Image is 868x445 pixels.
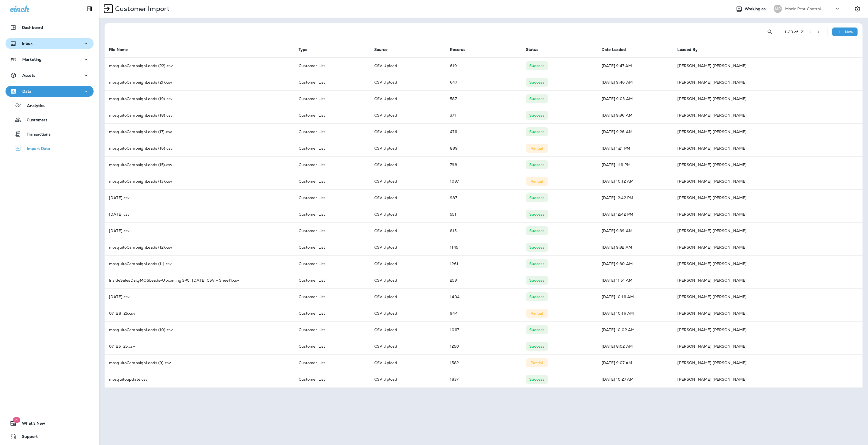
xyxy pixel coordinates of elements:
td: CSV Upload [370,156,446,173]
td: [DATE] 10:12 AM [597,173,673,189]
td: 1037 [446,173,521,189]
span: Loaded By [677,47,705,52]
td: [PERSON_NAME] [PERSON_NAME] [673,256,862,272]
td: [DATE] 12:42 PM [597,189,673,206]
span: Status [526,47,546,52]
p: Inbox [22,41,32,46]
td: 587 [446,90,521,107]
td: CSV Upload [370,355,446,371]
td: CSV Upload [370,305,446,322]
td: [PERSON_NAME] [PERSON_NAME] [673,156,862,173]
td: [PERSON_NAME] [PERSON_NAME] [673,305,862,322]
span: Support [17,434,38,441]
td: [DATE] 10:27 AM [597,371,673,388]
span: Loaded By [677,47,697,52]
p: Success [529,64,544,68]
td: [DATE] 9:39 AM [597,222,673,239]
p: Success [529,113,544,117]
td: Customer List [294,57,370,74]
td: 551 [446,206,521,222]
td: 815 [446,222,521,239]
td: [DATE] 12:42 PM [597,206,673,222]
td: mosquitoCampaignLeads (16).csv [105,140,294,156]
td: CSV Upload [370,322,446,338]
td: CSV Upload [370,338,446,355]
td: mosquitoCampaignLeads (10).csv [105,322,294,338]
p: Success [529,212,544,216]
td: mosquitoCampaignLeads (9).csv [105,355,294,371]
td: Customer List [294,156,370,173]
td: [PERSON_NAME] [PERSON_NAME] [673,140,862,156]
button: Import Data [6,142,94,154]
td: mosquitoCampaignLeads (18).csv [105,107,294,123]
p: Customer Import [113,5,170,13]
td: [PERSON_NAME] [PERSON_NAME] [673,189,862,206]
td: [PERSON_NAME] [PERSON_NAME] [673,355,862,371]
td: 1261 [446,256,521,272]
td: Customer List [294,371,370,388]
div: 1 - 20 of 121 [785,30,805,34]
td: Customer List [294,222,370,239]
button: Dashboard [6,22,94,33]
td: [DATE] 10:16 AM [597,305,673,322]
span: File Name [109,47,135,52]
td: Customer List [294,289,370,305]
button: Support [6,431,94,442]
p: Partial [531,361,543,365]
span: Status [526,47,539,52]
td: mosquitoCampaignLeads (13).csv [105,173,294,189]
p: Success [529,262,544,266]
td: [PERSON_NAME] [PERSON_NAME] [673,107,862,123]
td: [PERSON_NAME] [PERSON_NAME] [673,222,862,239]
span: File Name [109,47,128,52]
p: Transactions [21,132,51,137]
td: 476 [446,123,521,140]
button: Collapse Sidebar [82,3,97,14]
td: mosquitoCampaignLeads (17).csv [105,123,294,140]
button: Search Import [765,26,776,37]
td: CSV Upload [370,107,446,123]
p: Success [529,130,544,134]
td: Customer List [294,107,370,123]
span: Records [450,47,473,52]
td: mosquitoupdate.csv [105,371,294,388]
td: Customer List [294,272,370,289]
p: Success [529,377,544,381]
span: 19 [13,417,20,423]
td: Customer List [294,322,370,338]
td: [DATE].csv [105,206,294,222]
td: 07_25_25.csv [105,338,294,355]
td: Customer List [294,189,370,206]
td: 1582 [446,355,521,371]
td: 253 [446,272,521,289]
span: Records [450,47,465,52]
p: Moxie Pest Control [785,7,821,11]
td: 987 [446,189,521,206]
td: [DATE] 10:02 AM [597,322,673,338]
p: Success [529,245,544,249]
td: [DATE].csv [105,222,294,239]
td: CSV Upload [370,123,446,140]
td: CSV Upload [370,272,446,289]
td: [DATE] 1:16 PM [597,156,673,173]
td: mosquitoCampaignLeads (19).csv [105,90,294,107]
p: Success [529,278,544,282]
p: Customers [21,118,47,123]
td: [PERSON_NAME] [PERSON_NAME] [673,74,862,90]
td: [DATE].csv [105,189,294,206]
span: Date Loaded [602,47,626,52]
td: [DATE] 9:46 AM [597,74,673,90]
td: [DATE] 9:30 AM [597,256,673,272]
p: Import Data [21,146,50,152]
p: Partial [531,179,543,183]
span: Source [374,47,395,52]
td: Customer List [294,173,370,189]
td: mosquitoCampaignLeads (12).csv [105,239,294,256]
p: Success [529,328,544,332]
td: Customer List [294,123,370,140]
td: CSV Upload [370,57,446,74]
td: Customer List [294,206,370,222]
td: [PERSON_NAME] [PERSON_NAME] [673,239,862,256]
td: [DATE] 9:32 AM [597,239,673,256]
td: Customer List [294,338,370,355]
